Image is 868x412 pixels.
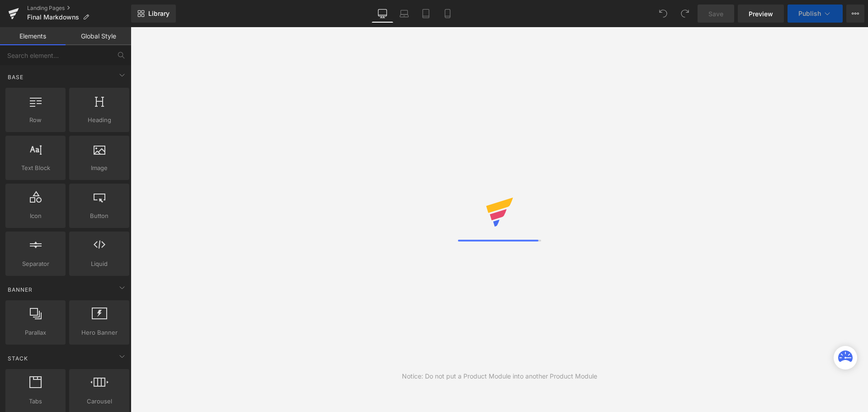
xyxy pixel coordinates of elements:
span: Tabs [8,397,63,406]
span: Parallax [8,328,63,337]
span: Text Block [8,163,63,173]
span: Banner [7,285,33,294]
span: Publish [798,10,821,17]
a: Desktop [372,5,393,23]
span: Heading [72,115,127,125]
a: Landing Pages [27,5,131,12]
button: Undo [654,5,672,23]
button: More [846,5,864,23]
span: Row [8,115,63,125]
span: Save [708,9,723,19]
span: Image [72,163,127,173]
span: Carousel [72,397,127,406]
span: Button [72,211,127,221]
span: Separator [8,259,63,269]
span: Stack [7,354,29,363]
span: Final Markdowns [27,14,79,21]
div: Notice: Do not put a Product Module into another Product Module [402,371,597,381]
span: Liquid [72,259,127,269]
a: Mobile [437,5,458,23]
span: Preview [749,9,773,19]
span: Hero Banner [72,328,127,337]
a: New Library [131,5,176,23]
button: Publish [788,5,843,23]
a: Global Style [66,27,131,45]
span: Base [7,73,24,81]
a: Laptop [393,5,415,23]
a: Preview [738,5,784,23]
a: Tablet [415,5,437,23]
button: Redo [676,5,694,23]
span: Icon [8,211,63,221]
span: Library [148,9,170,18]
